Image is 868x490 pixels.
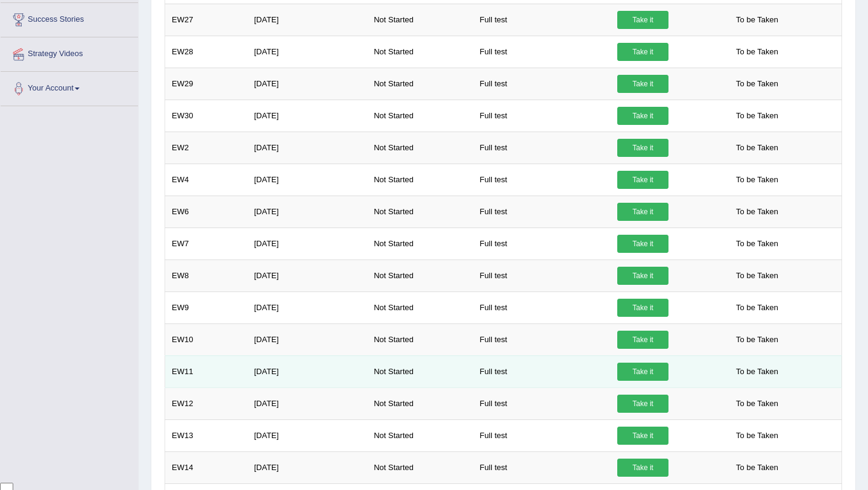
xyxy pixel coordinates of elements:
[247,196,367,227] td: [DATE]
[617,75,668,93] a: Take it
[617,331,668,349] a: Take it
[473,387,611,419] td: Full test
[730,107,784,125] span: To be Taken
[1,72,138,102] a: Your Account
[367,419,473,451] td: Not Started
[1,3,138,33] a: Success Stories
[165,196,248,227] td: EW6
[730,171,784,189] span: To be Taken
[367,68,473,100] td: Not Started
[165,4,248,36] td: EW27
[247,36,367,68] td: [DATE]
[165,132,248,164] td: EW2
[617,171,668,189] a: Take it
[730,331,784,349] span: To be Taken
[165,387,248,419] td: EW12
[165,451,248,483] td: EW14
[730,139,784,157] span: To be Taken
[165,259,248,291] td: EW8
[473,355,611,387] td: Full test
[473,196,611,227] td: Full test
[617,139,668,157] a: Take it
[473,164,611,196] td: Full test
[367,387,473,419] td: Not Started
[473,259,611,291] td: Full test
[1,37,138,68] a: Strategy Videos
[617,43,668,61] a: Take it
[473,419,611,451] td: Full test
[730,363,784,381] span: To be Taken
[730,299,784,317] span: To be Taken
[473,451,611,483] td: Full test
[247,132,367,164] td: [DATE]
[617,459,668,477] a: Take it
[165,291,248,323] td: EW9
[247,323,367,355] td: [DATE]
[165,419,248,451] td: EW13
[247,355,367,387] td: [DATE]
[473,323,611,355] td: Full test
[367,196,473,227] td: Not Started
[617,363,668,381] a: Take it
[165,227,248,259] td: EW7
[730,11,784,29] span: To be Taken
[247,68,367,100] td: [DATE]
[730,75,784,93] span: To be Taken
[247,259,367,291] td: [DATE]
[367,451,473,483] td: Not Started
[165,68,248,100] td: EW29
[247,291,367,323] td: [DATE]
[473,4,611,36] td: Full test
[367,132,473,164] td: Not Started
[617,235,668,253] a: Take it
[473,36,611,68] td: Full test
[617,299,668,317] a: Take it
[617,11,668,29] a: Take it
[617,107,668,125] a: Take it
[367,36,473,68] td: Not Started
[473,132,611,164] td: Full test
[165,355,248,387] td: EW11
[730,267,784,285] span: To be Taken
[730,235,784,253] span: To be Taken
[473,227,611,259] td: Full test
[247,451,367,483] td: [DATE]
[247,100,367,132] td: [DATE]
[367,164,473,196] td: Not Started
[730,427,784,445] span: To be Taken
[730,395,784,413] span: To be Taken
[367,323,473,355] td: Not Started
[165,323,248,355] td: EW10
[730,459,784,477] span: To be Taken
[247,4,367,36] td: [DATE]
[473,68,611,100] td: Full test
[473,100,611,132] td: Full test
[367,291,473,323] td: Not Started
[165,164,248,196] td: EW4
[617,427,668,445] a: Take it
[165,36,248,68] td: EW28
[165,100,248,132] td: EW30
[473,291,611,323] td: Full test
[617,395,668,413] a: Take it
[367,4,473,36] td: Not Started
[730,203,784,221] span: To be Taken
[367,355,473,387] td: Not Started
[617,203,668,221] a: Take it
[247,419,367,451] td: [DATE]
[617,267,668,285] a: Take it
[367,259,473,291] td: Not Started
[247,164,367,196] td: [DATE]
[367,100,473,132] td: Not Started
[730,43,784,61] span: To be Taken
[247,387,367,419] td: [DATE]
[367,227,473,259] td: Not Started
[247,227,367,259] td: [DATE]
